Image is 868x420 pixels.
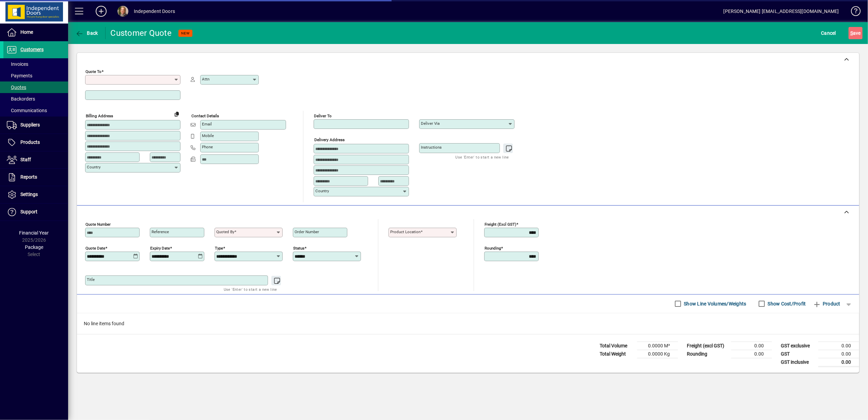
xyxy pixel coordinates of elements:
[3,24,68,41] a: Home
[421,121,440,126] mat-label: Deliver via
[202,122,212,126] mat-label: Email
[87,165,100,169] mat-label: Country
[3,169,68,186] a: Reports
[3,93,68,105] a: Backorders
[74,27,100,39] button: Back
[68,27,106,39] app-page-header-button: Back
[637,350,678,358] td: 0.0000 Kg
[25,244,43,250] span: Package
[134,6,175,17] div: Independent Doors
[596,350,637,358] td: Total Weight
[818,350,859,358] td: 0.00
[846,1,859,24] a: Knowledge Base
[809,298,844,310] button: Product
[75,30,98,36] span: Back
[202,133,214,138] mat-label: Mobile
[202,145,213,149] mat-label: Phone
[7,96,35,102] span: Backorders
[181,31,190,35] span: NEW
[485,222,516,226] mat-label: Freight (excl GST)
[19,230,49,236] span: Financial Year
[20,122,40,127] span: Suppliers
[485,245,501,250] mat-label: Rounding
[3,105,68,116] a: Communications
[821,28,836,39] span: Cancel
[3,134,68,151] a: Products
[3,117,68,134] a: Suppliers
[390,229,421,234] mat-label: Product location
[3,70,68,81] a: Payments
[112,5,134,17] button: Profile
[850,30,853,36] span: S
[20,157,31,162] span: Staff
[111,28,172,39] div: Customer Quote
[152,229,169,234] mat-label: Reference
[295,229,319,234] mat-label: Order number
[777,342,818,350] td: GST exclusive
[683,342,731,350] td: Freight (excl GST)
[90,5,112,17] button: Add
[85,69,101,74] mat-label: Quote To
[20,139,40,145] span: Products
[85,222,111,226] mat-label: Quote number
[171,108,182,119] button: Copy to Delivery address
[813,298,840,309] span: Product
[818,342,859,350] td: 0.00
[7,108,47,113] span: Communications
[724,6,839,17] div: [PERSON_NAME] [EMAIL_ADDRESS][DOMAIN_NAME]
[3,204,68,221] a: Support
[20,209,37,214] span: Support
[3,151,68,168] a: Staff
[731,350,772,358] td: 0.00
[315,189,329,193] mat-label: Country
[456,153,509,161] mat-hint: Use 'Enter' to start a new line
[683,350,731,358] td: Rounding
[818,358,859,366] td: 0.00
[596,342,637,350] td: Total Volume
[7,85,26,90] span: Quotes
[87,277,95,282] mat-label: Title
[777,358,818,366] td: GST inclusive
[20,29,33,35] span: Home
[767,300,806,307] label: Show Cost/Profit
[215,245,223,250] mat-label: Type
[20,47,44,52] span: Customers
[421,145,442,150] mat-label: Instructions
[202,77,209,81] mat-label: Attn
[7,73,32,78] span: Payments
[77,313,859,334] div: No line items found
[777,350,818,358] td: GST
[7,61,28,67] span: Invoices
[224,285,277,293] mat-hint: Use 'Enter' to start a new line
[3,81,68,93] a: Quotes
[293,245,304,250] mat-label: Status
[637,342,678,350] td: 0.0000 M³
[85,245,105,250] mat-label: Quote date
[216,229,234,234] mat-label: Quoted by
[731,342,772,350] td: 0.00
[20,192,38,197] span: Settings
[3,186,68,203] a: Settings
[314,114,332,118] mat-label: Deliver To
[150,245,170,250] mat-label: Expiry date
[683,300,746,307] label: Show Line Volumes/Weights
[820,27,838,39] button: Cancel
[850,28,861,39] span: ave
[3,58,68,70] a: Invoices
[849,27,863,39] button: Save
[20,174,37,180] span: Reports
